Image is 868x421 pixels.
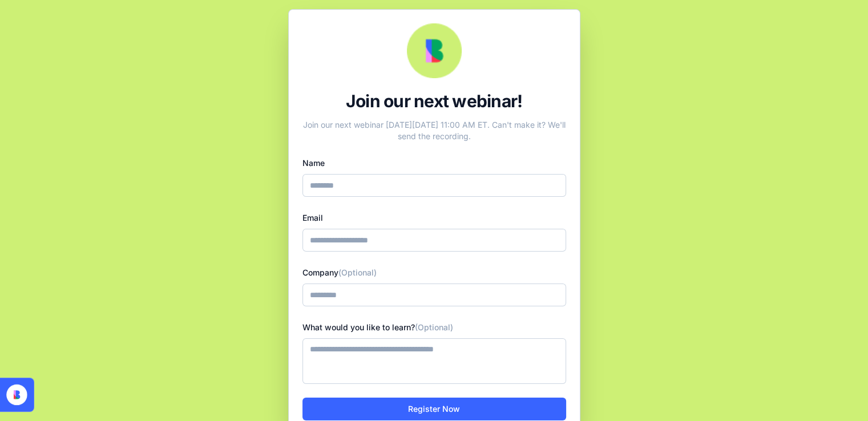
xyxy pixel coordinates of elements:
[407,23,462,78] img: Webinar Logo
[338,268,377,277] span: (Optional)
[302,268,377,277] label: Company
[415,322,453,332] span: (Optional)
[302,91,566,111] div: Join our next webinar!
[302,213,323,222] label: Email
[302,398,566,420] button: Register Now
[302,158,325,168] label: Name
[302,322,453,332] label: What would you like to learn?
[302,115,566,142] div: Join our next webinar [DATE][DATE] 11:00 AM ET. Can't make it? We'll send the recording.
